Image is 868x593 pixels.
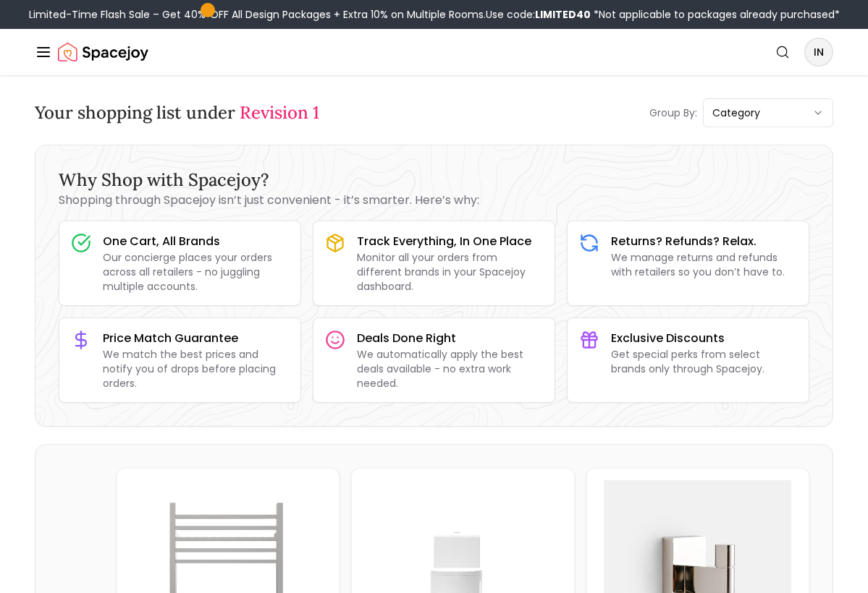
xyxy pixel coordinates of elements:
[806,39,832,65] span: IN
[58,38,148,67] img: Spacejoy Logo
[357,250,543,294] p: Monitor all your orders from different brands in your Spacejoy dashboard.
[103,330,289,347] h3: Price Match Guarantee
[804,38,833,67] button: IN
[357,233,543,250] h3: Track Everything, In One Place
[240,101,319,124] span: Revision 1
[649,106,697,120] p: Group By:
[103,250,289,294] p: Our concierge places your orders across all retailers - no juggling multiple accounts.
[58,38,148,67] a: Spacejoy
[35,101,319,124] h3: Your shopping list under
[29,7,840,22] div: Limited-Time Flash Sale – Get 40% OFF All Design Packages + Extra 10% on Multiple Rooms.
[103,233,289,250] h3: One Cart, All Brands
[611,233,797,250] h3: Returns? Refunds? Relax.
[59,192,809,209] p: Shopping through Spacejoy isn’t just convenient - it’s smarter. Here’s why:
[357,330,543,347] h3: Deals Done Right
[591,7,840,22] span: *Not applicable to packages already purchased*
[611,347,797,376] p: Get special perks from select brands only through Spacejoy.
[357,347,543,391] p: We automatically apply the best deals available - no extra work needed.
[535,7,591,22] b: LIMITED40
[611,330,797,347] h3: Exclusive Discounts
[59,168,809,192] h3: Why Shop with Spacejoy?
[611,250,797,279] p: We manage returns and refunds with retailers so you don’t have to.
[103,347,289,391] p: We match the best prices and notify you of drops before placing orders.
[35,29,833,75] nav: Global
[486,7,591,22] span: Use code:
